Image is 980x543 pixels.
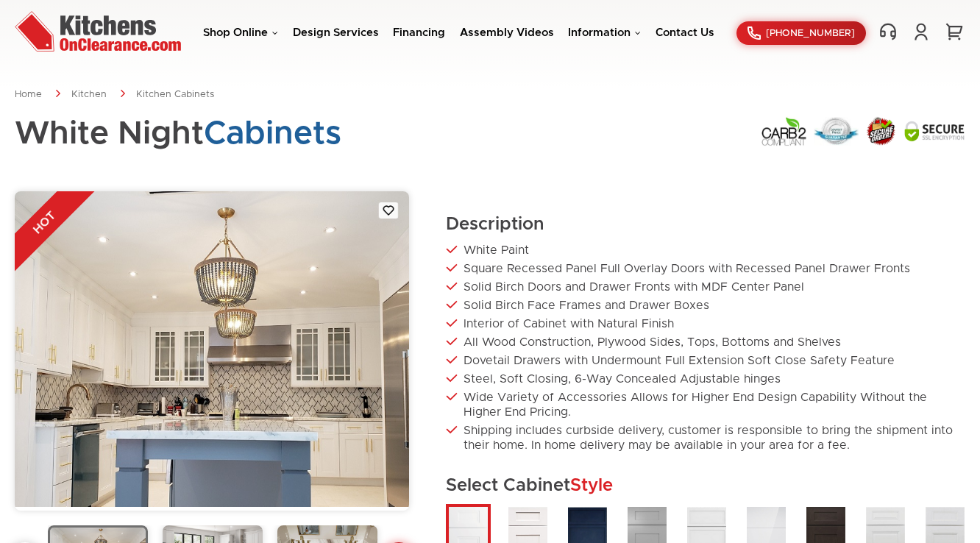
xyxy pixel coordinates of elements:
li: Solid Birch Doors and Drawer Fronts with MDF Center Panel [446,280,965,294]
li: Wide Variety of Accessories Allows for Higher End Design Capability Without the Higher End Pricing. [446,390,965,419]
li: Square Recessed Panel Full Overlay Doors with Recessed Panel Drawer Fronts [446,261,965,276]
a: Contact Us [656,27,714,38]
span: Cabinets [204,118,341,150]
a: Financing [393,27,445,38]
h1: White Night [15,116,341,152]
a: Kitchen [71,90,107,99]
li: Interior of Cabinet with Natural Finish [446,316,965,331]
a: [PHONE_NUMBER] [736,21,866,45]
img: Lowest Price Guarantee [814,117,859,146]
a: Information [568,27,641,38]
img: 1673522193-7_WN_1.2.jpg [15,191,409,507]
img: Kitchens On Clearance [15,11,181,52]
span: [PHONE_NUMBER] [766,29,855,38]
li: Solid Birch Face Frames and Drawer Boxes [446,298,965,313]
a: Design Services [293,27,379,38]
li: Steel, Soft Closing, 6-Way Concealed Adjustable hinges [446,372,965,386]
h2: Description [446,213,965,235]
span: Style [570,477,613,494]
li: White Paint [446,243,965,258]
img: Carb2 Compliant [761,116,807,146]
h2: Select Cabinet [446,475,965,497]
li: All Wood Construction, Plywood Sides, Tops, Bottoms and Shelves [446,335,965,349]
a: Home [15,90,42,99]
a: Assembly Videos [460,27,554,38]
img: Secure Order [865,116,897,146]
li: Dovetail Drawers with Undermount Full Extension Soft Close Safety Feature [446,353,965,368]
img: Secure SSL Encyption [903,120,965,142]
a: Shop Online [203,27,278,38]
li: Shipping includes curbside delivery, customer is responsible to bring the shipment into their hom... [446,423,965,452]
a: Kitchen Cabinets [136,90,214,99]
